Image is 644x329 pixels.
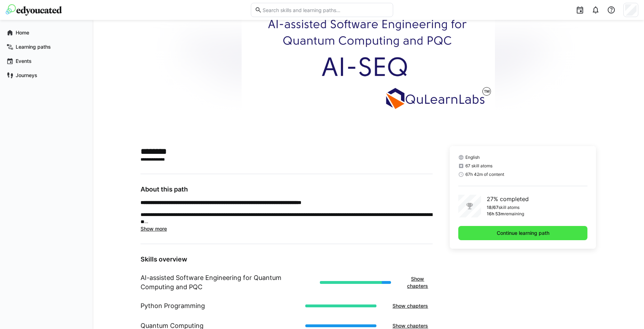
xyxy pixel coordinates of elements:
[262,7,389,13] input: Search skills and learning paths…
[465,163,492,169] span: 67 skill atoms
[141,273,314,292] h1: AI-assisted Software Engineering for Quantum Computing and PQC
[465,155,480,160] span: English
[505,211,524,217] p: remaining
[141,255,433,263] h3: Skills overview
[496,230,550,237] span: Continue learning path
[402,272,433,293] button: Show chapters
[388,299,433,313] button: Show chapters
[141,301,205,311] h1: Python Programming
[406,275,429,290] span: Show chapters
[487,211,505,217] p: 16h 53m
[391,302,429,309] span: Show chapters
[465,172,504,177] span: 67h 42m of content
[141,226,167,232] span: Show more
[498,205,519,210] p: skill atoms
[141,185,433,193] h3: About this path
[487,205,498,210] p: 18/67
[458,226,587,240] button: Continue learning path
[487,195,529,203] p: 27% completed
